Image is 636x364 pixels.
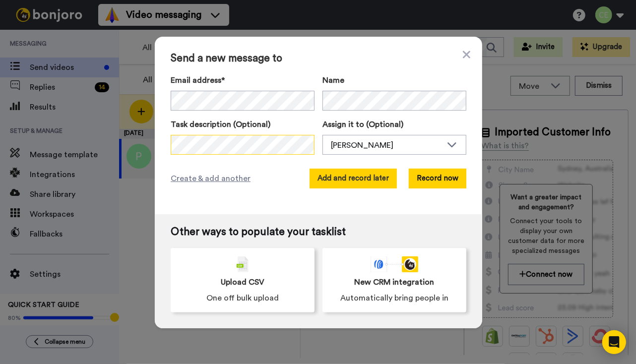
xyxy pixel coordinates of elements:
[171,53,466,64] span: Send a new message to
[310,169,397,188] button: Add and record later
[237,256,249,272] img: csv-grey.png
[331,139,442,151] div: [PERSON_NAME]
[171,173,251,184] span: Create & add another
[171,74,315,86] label: Email address*
[322,74,344,86] span: Name
[322,119,466,130] label: Assign it to (Optional)
[355,276,435,288] span: New CRM integration
[371,256,418,272] div: animation
[171,226,466,238] span: Other ways to populate your tasklist
[340,292,448,304] span: Automatically bring people in
[171,119,315,130] label: Task description (Optional)
[221,276,264,288] span: Upload CSV
[409,169,466,188] button: Record now
[206,292,279,304] span: One off bulk upload
[602,330,626,354] div: Open Intercom Messenger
